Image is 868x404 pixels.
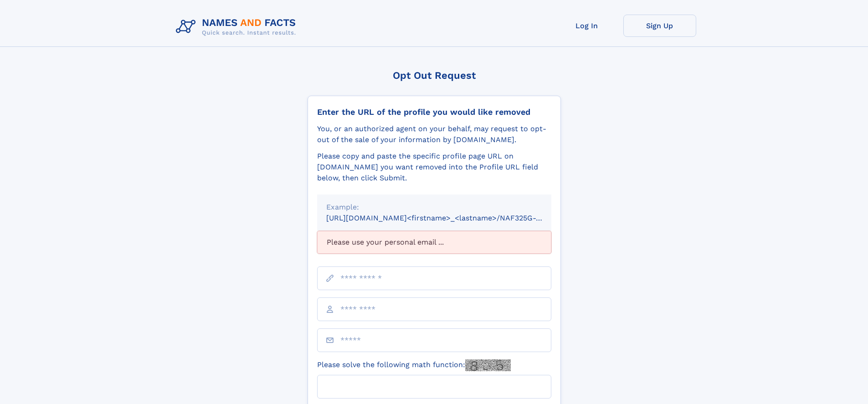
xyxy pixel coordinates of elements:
div: Opt Out Request [308,70,561,81]
div: Enter the URL of the profile you would like removed [317,107,551,117]
div: Example: [326,202,542,213]
small: [URL][DOMAIN_NAME]<firstname>_<lastname>/NAF325G-xxxxxxxx [326,214,569,222]
a: Sign Up [623,15,696,37]
a: Log In [550,15,623,37]
div: Please use your personal email ... [317,231,551,254]
div: You, or an authorized agent on your behalf, may request to opt-out of the sale of your informatio... [317,123,551,145]
div: Please copy and paste the specific profile page URL on [DOMAIN_NAME] you want removed into the Pr... [317,151,551,184]
img: Logo Names and Facts [172,15,303,39]
label: Please solve the following math function: [317,359,511,371]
